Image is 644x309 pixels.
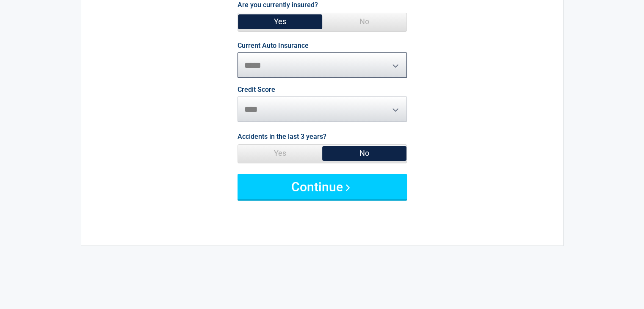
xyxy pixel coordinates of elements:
span: Yes [238,145,322,162]
label: Accidents in the last 3 years? [238,131,326,142]
label: Current Auto Insurance [238,42,309,49]
label: Credit Score [238,86,275,93]
button: Continue [238,174,407,199]
span: No [322,145,406,162]
span: Yes [238,13,322,30]
span: No [322,13,406,30]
